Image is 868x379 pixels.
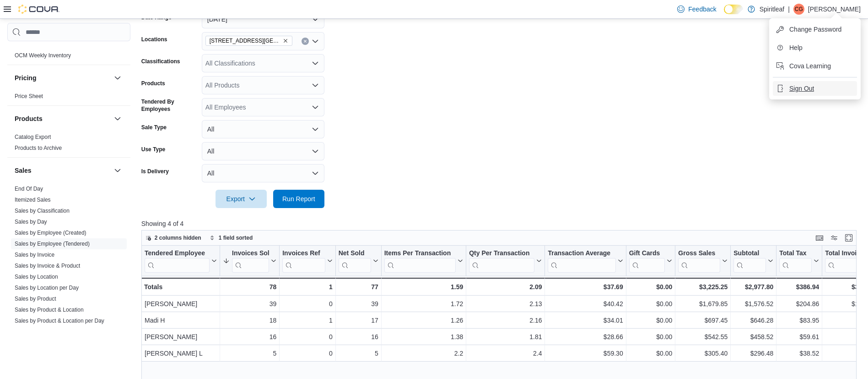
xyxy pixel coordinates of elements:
a: Itemized Sales [15,197,51,203]
a: Sales by Location per Day [15,285,79,291]
a: Sales by Classification [15,208,70,214]
div: $305.40 [678,348,728,359]
div: 77 [338,281,378,292]
button: Enter fullscreen [843,232,854,243]
span: Cova Learning [789,61,831,71]
div: [PERSON_NAME] [145,299,217,310]
button: 2 columns hidden [142,232,205,243]
div: 0 [282,348,332,359]
div: $646.28 [733,315,773,326]
span: Help [789,43,803,52]
div: Products [7,132,130,157]
div: 2.13 [469,299,542,310]
div: $458.52 [733,332,773,343]
h3: Sales [15,166,32,175]
button: Products [15,114,110,123]
button: Display options [829,232,840,243]
button: Transaction Average [548,249,623,273]
a: Sales by Employee (Created) [15,230,86,236]
div: 2.09 [469,281,542,292]
button: Products [112,113,123,124]
label: Tendered By Employees [141,98,198,113]
div: 1.72 [384,299,464,310]
button: Invoices Sold [223,249,276,273]
div: [PERSON_NAME] L [145,348,217,359]
button: [DATE] [202,10,324,28]
div: Subtotal [733,249,766,273]
a: Sales by Product [15,296,56,302]
div: Gift Cards [629,249,665,258]
div: Clayton G [793,4,804,15]
div: 16 [223,332,276,343]
button: Pricing [112,72,123,83]
button: Tendered Employee [145,249,217,273]
button: Open list of options [312,38,319,45]
span: Sales by Day [15,218,47,225]
a: Sales by Invoice [15,252,54,258]
button: Invoices Ref [282,249,332,273]
div: 1.26 [384,315,464,326]
div: $1,576.52 [733,299,773,310]
div: $386.94 [779,281,819,292]
div: 5 [223,348,276,359]
span: Sales by Classification [15,207,70,214]
div: 39 [339,299,378,310]
div: $59.30 [548,348,623,359]
div: 2.2 [384,348,464,359]
div: 16 [339,332,378,343]
label: Sale Type [141,124,167,131]
div: Qty Per Transaction [469,249,534,258]
button: Open list of options [312,82,319,89]
span: 2 columns hidden [155,234,201,242]
div: Transaction Average [548,249,615,273]
a: Products to Archive [15,145,62,151]
div: $83.95 [779,315,819,326]
button: All [202,164,324,182]
button: Gross Sales [678,249,728,273]
span: CG [795,4,803,15]
label: Classifications [141,58,180,65]
button: Gift Cards [629,249,672,273]
div: Tendered Employee [145,249,210,258]
span: 567 - Spiritleaf Park Place Blvd (Barrie) [205,36,292,46]
a: Price Sheet [15,93,43,99]
a: End Of Day [15,186,43,192]
a: Sales by Day [15,219,47,225]
div: $0.00 [629,332,672,343]
button: Net Sold [338,249,378,273]
a: Catalog Export [15,134,51,140]
span: Export [221,190,261,208]
a: OCM Weekly Inventory [15,52,71,59]
span: Sales by Product & Location per Day [15,317,104,324]
img: Cova [18,5,59,14]
span: Sales by Invoice [15,251,54,258]
button: Sales [112,165,123,176]
div: Sales [7,183,130,341]
h3: Products [15,114,43,123]
p: [PERSON_NAME] [808,4,861,15]
span: Sales by Invoice & Product [15,262,80,269]
button: Cova Learning [773,59,857,73]
button: Open list of options [312,60,319,67]
span: Sales by Location [15,273,58,280]
p: Showing 4 of 4 [141,219,864,228]
button: Clear input [302,38,309,45]
div: Items Per Transaction [384,249,456,258]
div: 78 [223,281,276,292]
button: Sales [15,166,110,175]
span: Price Sheet [15,93,43,100]
span: Run Report [282,194,315,203]
div: Invoices Sold [232,249,269,258]
span: Itemized Sales [15,196,51,203]
div: $0.00 [629,348,672,359]
div: Gross Sales [678,249,720,273]
div: 5 [339,348,378,359]
div: $296.48 [733,348,773,359]
div: 39 [223,299,276,310]
div: 2.4 [469,348,542,359]
div: 2.16 [469,315,542,326]
a: Sales by Product & Location [15,307,84,313]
